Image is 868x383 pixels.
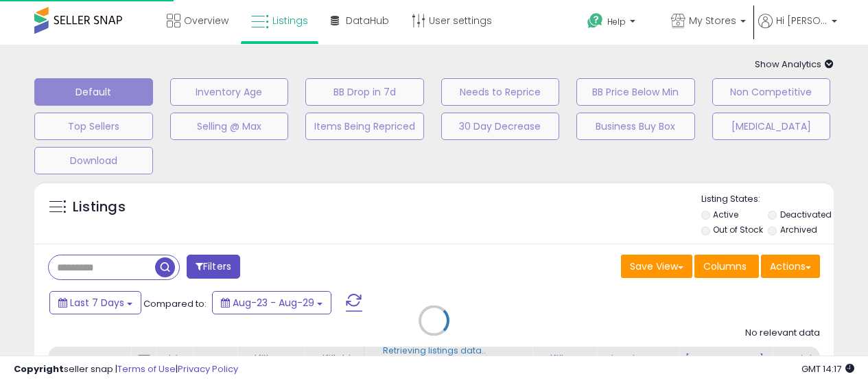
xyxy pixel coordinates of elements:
[14,363,238,376] div: seller snap | |
[170,78,289,106] button: Inventory Age
[689,14,736,27] span: My Stores
[758,14,837,45] a: Hi [PERSON_NAME]
[305,113,424,140] button: Items Being Repriced
[441,78,560,106] button: Needs to Reprice
[576,78,695,106] button: BB Price Below Min
[34,113,153,140] button: Top Sellers
[712,78,831,106] button: Non Competitive
[607,16,626,27] span: Help
[34,78,153,106] button: Default
[755,58,834,71] span: Show Analytics
[170,113,289,140] button: Selling @ Max
[34,147,153,174] button: Download
[712,113,831,140] button: [MEDICAL_DATA]
[441,113,560,140] button: 30 Day Decrease
[776,14,828,27] span: Hi [PERSON_NAME]
[346,14,389,27] span: DataHub
[305,78,424,106] button: BB Drop in 7d
[383,345,486,357] div: Retrieving listings data..
[576,113,695,140] button: Business Buy Box
[14,362,64,375] strong: Copyright
[272,14,308,27] span: Listings
[184,14,228,27] span: Overview
[587,12,604,30] i: Get Help
[576,2,659,45] a: Help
